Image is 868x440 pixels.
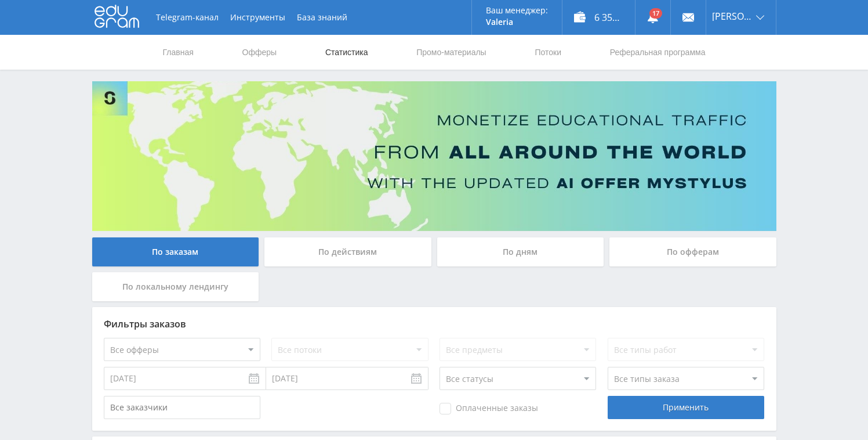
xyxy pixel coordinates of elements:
[486,17,548,27] p: Valeria
[92,272,259,301] div: По локальному лендингу
[92,81,776,231] img: Banner
[324,35,369,70] a: Статистика
[104,396,260,419] input: Все заказчики
[162,35,195,70] a: Главная
[92,237,259,266] div: По заказам
[609,237,776,266] div: По офферам
[608,396,764,419] div: Применить
[533,35,562,70] a: Потоки
[609,35,707,70] a: Реферальная программа
[241,35,278,70] a: Офферы
[486,6,548,15] p: Ваш менеджер:
[104,319,765,329] div: Фильтры заказов
[437,237,604,266] div: По дням
[415,35,487,70] a: Промо-материалы
[440,403,538,414] span: Оплаченные заказы
[712,12,753,21] span: [PERSON_NAME]
[264,237,431,266] div: По действиям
